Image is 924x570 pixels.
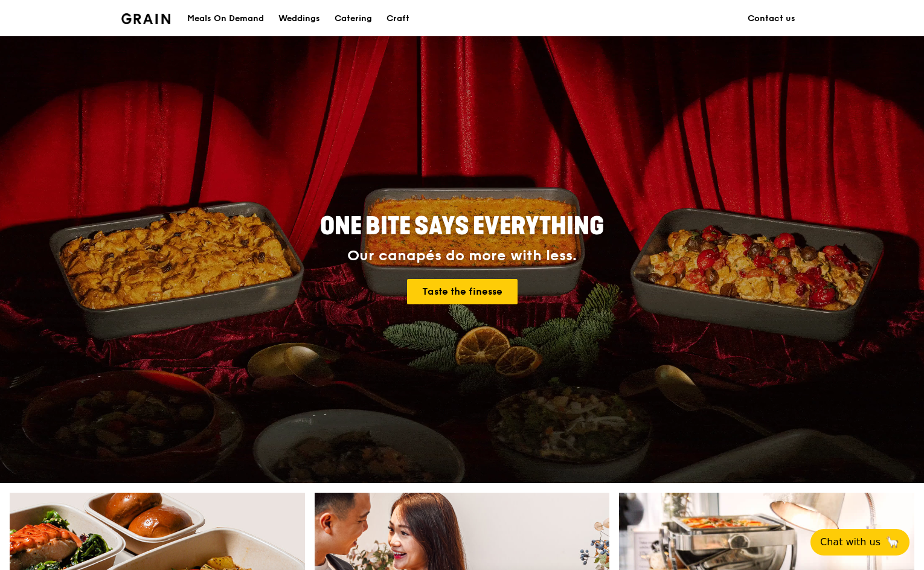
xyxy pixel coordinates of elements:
button: Chat with us🦙 [810,529,910,556]
a: Taste the finesse [407,279,518,304]
span: ONE BITE SAYS EVERYTHING [320,212,604,241]
div: Craft [387,1,409,37]
a: Weddings [271,1,327,37]
img: Grain [121,13,170,24]
div: Our canapés do more with less. [245,248,679,264]
a: Catering [327,1,379,37]
div: Meals On Demand [187,1,264,37]
a: Craft [379,1,417,37]
div: Weddings [278,1,320,37]
div: Catering [335,1,372,37]
a: Contact us [740,1,803,37]
span: Chat with us [820,535,881,549]
span: 🦙 [885,535,900,549]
